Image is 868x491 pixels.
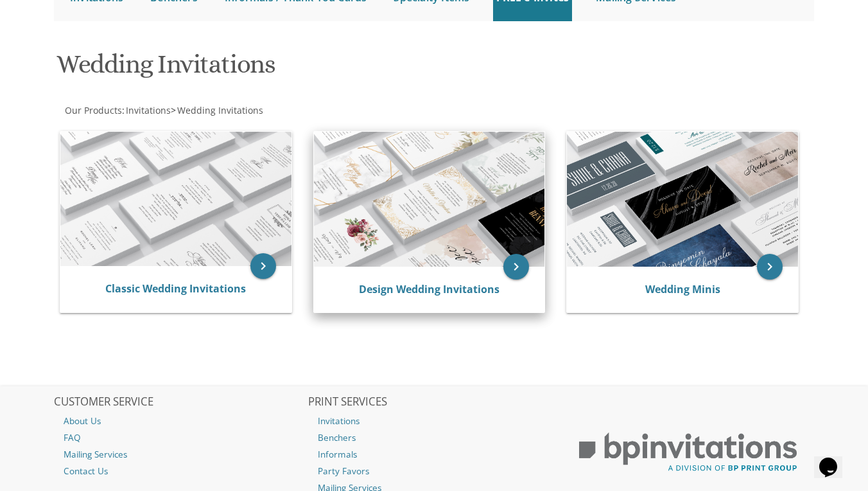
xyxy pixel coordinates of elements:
[171,104,263,116] span: >
[503,254,529,280] a: keyboard_arrow_right
[308,463,560,479] a: Party Favors
[314,132,545,267] img: Design Wedding Invitations
[125,104,171,116] a: Invitations
[757,254,783,280] a: keyboard_arrow_right
[308,429,560,446] a: Benchers
[126,104,171,116] span: Invitations
[814,440,855,478] iframe: chat widget
[562,422,814,483] img: BP Print Group
[54,446,306,463] a: Mailing Services
[56,50,553,88] h1: Wedding Invitations
[359,282,499,296] a: Design Wedding Invitations
[645,282,720,296] a: Wedding Minis
[54,429,306,446] a: FAQ
[54,463,306,479] a: Contact Us
[54,396,306,409] h2: CUSTOMER SERVICE
[60,132,291,267] img: Classic Wedding Invitations
[250,253,276,279] a: keyboard_arrow_right
[308,413,560,429] a: Invitations
[54,104,434,117] div: :
[64,104,122,116] a: Our Products
[105,281,246,296] a: Classic Wedding Invitations
[308,446,560,463] a: Informals
[177,104,263,116] span: Wedding Invitations
[176,104,263,116] a: Wedding Invitations
[308,396,560,409] h2: PRINT SERVICES
[54,413,306,429] a: About Us
[567,132,798,267] img: Wedding Minis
